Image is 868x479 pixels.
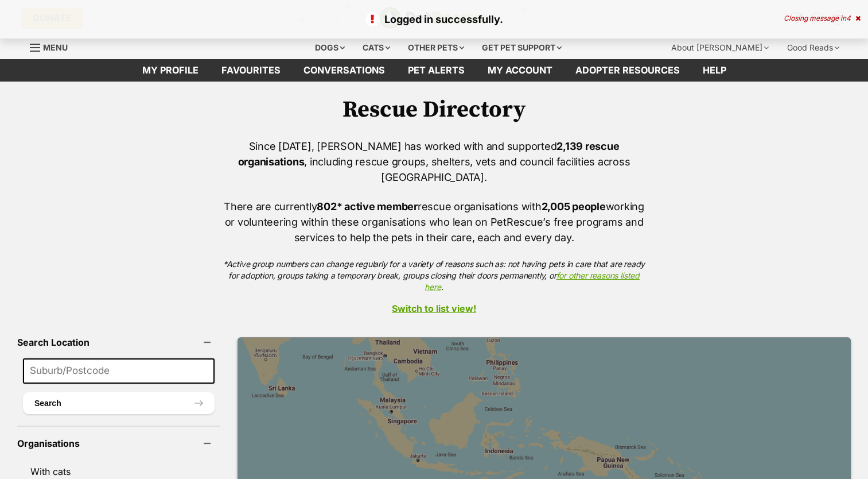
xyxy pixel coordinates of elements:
[425,271,639,292] a: for other reasons listed here
[23,358,215,384] input: Suburb/Postcode
[210,59,292,82] a: Favourites
[17,438,220,449] header: Organisations
[396,59,476,82] a: Pet alerts
[691,59,738,82] a: Help
[223,199,645,245] p: There are currently rescue organisations with working or volunteering within these organisations ...
[476,59,564,82] a: My account
[17,337,220,347] header: Search Location
[30,36,76,57] a: Menu
[355,36,398,59] div: Cats
[223,259,645,292] em: *Active group numbers can change regularly for a variety of reasons such as: not having pets in c...
[223,138,645,185] p: Since [DATE], [PERSON_NAME] has worked with and supported , including rescue groups, shelters, ve...
[307,36,353,59] div: Dogs
[542,200,606,213] strong: 2,005 people
[131,59,210,82] a: My profile
[43,43,68,52] span: Menu
[400,36,472,59] div: Other pets
[663,36,777,59] div: About [PERSON_NAME]
[564,59,691,82] a: Adopter resources
[474,36,570,59] div: Get pet support
[292,59,396,82] a: conversations
[317,200,417,213] strong: 802* active member
[23,392,215,414] button: Search
[779,36,847,59] div: Good Reads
